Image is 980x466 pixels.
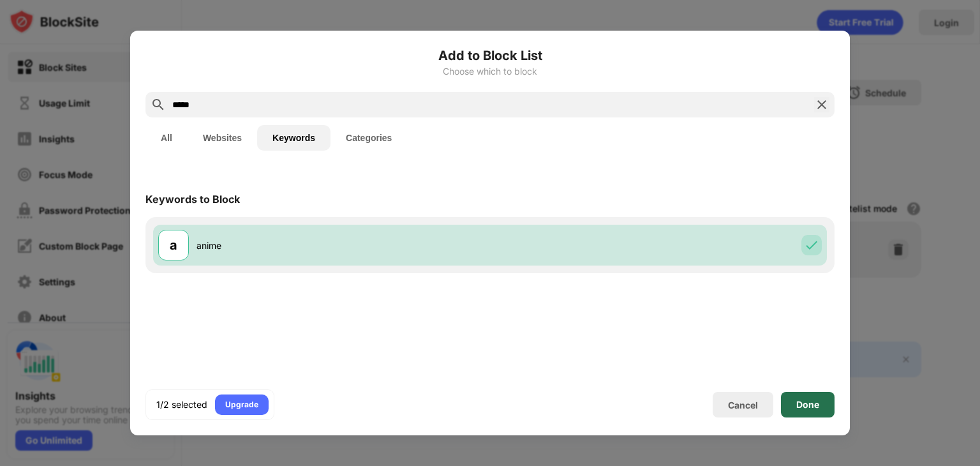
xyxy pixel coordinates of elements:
[796,400,819,410] div: Done
[330,125,407,151] button: Categories
[145,46,835,65] h6: Add to Block List
[814,97,829,112] img: search-close
[197,239,490,252] div: anime
[151,97,166,112] img: search.svg
[728,400,758,410] div: Cancel
[145,66,835,77] div: Choose which to block
[188,125,257,151] button: Websites
[170,236,177,255] div: a
[156,398,207,411] div: 1/2 selected
[145,193,240,206] div: Keywords to Block
[145,125,188,151] button: All
[257,125,330,151] button: Keywords
[225,398,258,411] div: Upgrade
